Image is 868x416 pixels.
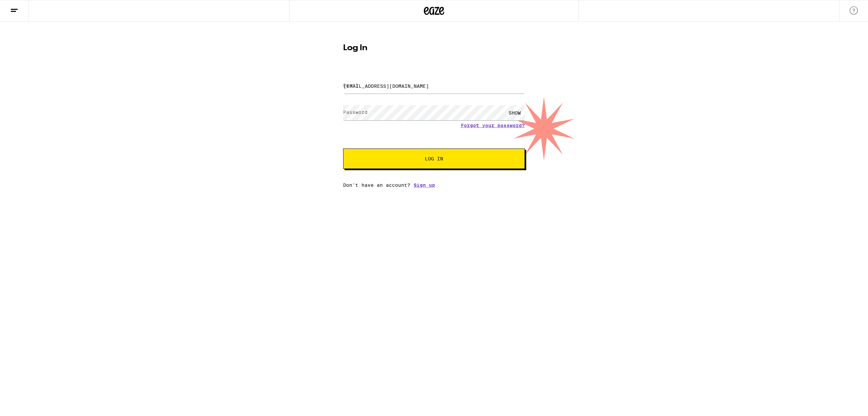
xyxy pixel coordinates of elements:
[425,156,443,161] span: Log In
[414,182,435,188] a: Sign up
[461,123,525,128] a: Forgot your password?
[343,110,368,115] label: Password
[343,182,525,188] div: Don't have an account?
[343,148,525,169] button: Log In
[343,83,358,88] label: Email
[343,78,525,94] input: Email
[343,44,525,52] h1: Log In
[505,105,525,120] div: SHOW
[4,5,49,10] span: Hi. Need any help?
